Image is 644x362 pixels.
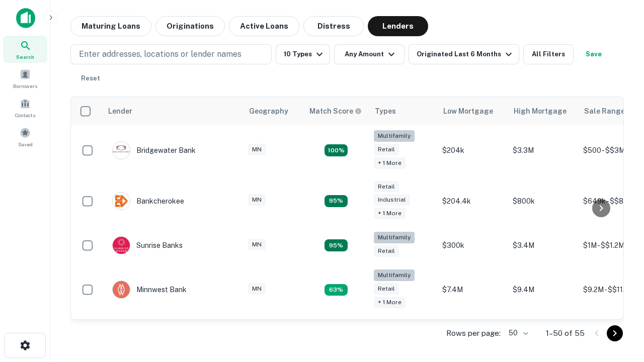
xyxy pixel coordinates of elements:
[303,97,369,125] th: Capitalize uses an advanced AI algorithm to match your search with the best lender. The match sco...
[446,327,501,339] p: Rows per page:
[16,8,35,28] img: capitalize-icon.png
[303,16,364,36] button: Distress
[443,105,493,117] div: Low Mortgage
[374,181,399,193] div: Retail
[437,97,508,125] th: Low Mortgage
[325,284,348,296] div: Matching Properties: 6, hasApolloMatch: undefined
[409,44,519,64] button: Originated Last 6 Months
[594,282,644,330] iframe: Chat Widget
[325,144,348,156] div: Matching Properties: 17, hasApolloMatch: undefined
[437,176,508,227] td: $204.4k
[249,105,288,117] div: Geography
[508,264,578,315] td: $9.4M
[248,239,266,250] div: MN
[102,97,243,125] th: Lender
[229,16,299,36] button: Active Loans
[437,226,508,264] td: $300k
[3,123,47,150] a: Saved
[112,236,183,254] div: Sunrise Banks
[523,44,574,64] button: All Filters
[369,97,437,125] th: Types
[334,44,405,64] button: Any Amount
[508,226,578,264] td: $3.4M
[16,53,34,61] span: Search
[325,239,348,251] div: Matching Properties: 9, hasApolloMatch: undefined
[437,264,508,315] td: $7.4M
[15,111,35,119] span: Contacts
[374,130,415,142] div: Multifamily
[108,105,132,117] div: Lender
[374,283,399,295] div: Retail
[112,141,196,159] div: Bridgewater Bank
[113,142,130,159] img: picture
[3,36,47,63] a: Search
[514,105,567,117] div: High Mortgage
[374,269,415,281] div: Multifamily
[70,16,151,36] button: Maturing Loans
[309,106,360,117] h6: Match Score
[508,97,578,125] th: High Mortgage
[113,193,130,210] img: picture
[18,140,33,148] span: Saved
[79,48,242,60] p: Enter addresses, locations or lender names
[113,281,130,298] img: picture
[70,44,272,64] button: Enter addresses, locations or lender names
[112,192,184,210] div: Bankcherokee
[3,65,47,92] a: Borrowers
[374,208,406,219] div: + 1 more
[248,144,266,155] div: MN
[546,327,585,339] p: 1–50 of 55
[374,144,399,155] div: Retail
[505,326,530,340] div: 50
[374,297,406,308] div: + 1 more
[368,16,428,36] button: Lenders
[375,105,396,117] div: Types
[374,157,406,169] div: + 1 more
[325,195,348,207] div: Matching Properties: 9, hasApolloMatch: undefined
[508,176,578,227] td: $800k
[74,68,107,88] button: Reset
[607,325,623,341] button: Go to next page
[437,315,508,353] td: $25k
[374,232,415,243] div: Multifamily
[417,48,515,60] div: Originated Last 6 Months
[578,44,610,64] button: Save your search to get updates of matches that match your search criteria.
[112,281,187,299] div: Minnwest Bank
[508,315,578,353] td: $25k
[248,283,266,295] div: MN
[155,16,225,36] button: Originations
[437,125,508,176] td: $204k
[309,106,362,117] div: Capitalize uses an advanced AI algorithm to match your search with the best lender. The match sco...
[13,82,37,90] span: Borrowers
[374,194,410,206] div: Industrial
[243,97,303,125] th: Geography
[374,245,399,257] div: Retail
[276,44,330,64] button: 10 Types
[3,94,47,121] a: Contacts
[248,194,266,206] div: MN
[508,125,578,176] td: $3.3M
[584,105,625,117] div: Sale Range
[113,237,130,254] img: picture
